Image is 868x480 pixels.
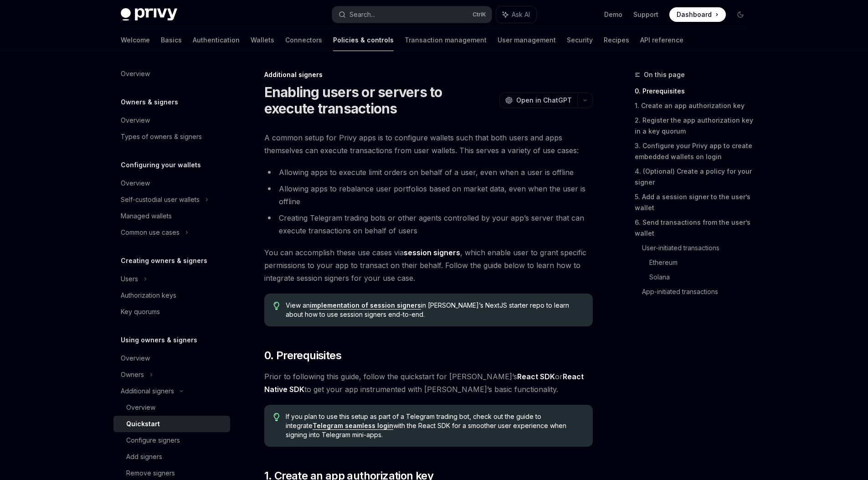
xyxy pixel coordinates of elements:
[126,435,180,446] div: Configure signers
[604,10,622,19] a: Demo
[642,284,755,299] a: App-initiated transactions
[121,369,144,380] div: Owners
[113,287,230,304] a: Authorization keys
[332,6,492,23] button: Search...CtrlK
[121,274,138,284] div: Users
[121,386,174,397] div: Additional signers
[113,416,230,432] a: Quickstart
[642,241,755,255] a: User-initiated transactions
[113,208,230,224] a: Managed wallets
[499,93,577,108] button: Open in ChatGPT
[677,10,712,19] span: Dashboard
[264,84,496,117] h1: Enabling users or servers to execute transactions
[635,113,755,139] a: 2. Register the app authorization key in a key quorum
[649,270,755,284] a: Solana
[517,372,555,382] a: React SDK
[121,68,150,79] div: Overview
[405,29,487,51] a: Transaction management
[644,69,685,80] span: On this page
[126,451,162,462] div: Add signers
[285,29,322,51] a: Connectors
[313,422,393,430] a: Telegram seamless login
[121,194,200,205] div: Self-custodial user wallets
[121,227,180,238] div: Common use cases
[635,139,755,164] a: 3. Configure your Privy app to create embedded wallets on login
[633,10,658,19] a: Support
[264,370,593,396] span: Prior to following this guide, follow the quickstart for [PERSON_NAME]’s or to get your app instr...
[349,9,375,20] div: Search...
[496,6,536,23] button: Ask AI
[286,301,583,319] span: View an in [PERSON_NAME]’s NextJS starter repo to learn about how to use session signers end-to-end.
[635,164,755,190] a: 4. (Optional) Create a policy for your signer
[193,29,240,51] a: Authentication
[635,84,755,98] a: 0. Prerequisites
[113,432,230,449] a: Configure signers
[635,98,755,113] a: 1. Create an app authorization key
[264,131,593,157] span: A common setup for Privy apps is to configure wallets such that both users and apps themselves ca...
[264,212,593,237] li: Creating Telegram trading bots or other agents controlled by your app’s server that can execute t...
[113,399,230,416] a: Overview
[635,215,755,241] a: 6. Send transactions from the user’s wallet
[113,350,230,366] a: Overview
[121,178,150,189] div: Overview
[121,115,150,126] div: Overview
[126,402,155,413] div: Overview
[113,112,230,129] a: Overview
[333,29,394,51] a: Policies & controls
[649,255,755,270] a: Ethereum
[121,290,176,301] div: Authorization keys
[640,29,683,51] a: API reference
[113,304,230,320] a: Key quorums
[126,468,175,479] div: Remove signers
[498,29,556,51] a: User management
[121,131,202,142] div: Types of owners & signers
[121,306,160,317] div: Key quorums
[113,129,230,145] a: Types of owners & signers
[251,29,274,51] a: Wallets
[733,7,748,22] button: Toggle dark mode
[273,413,280,421] svg: Tip
[516,96,572,105] span: Open in ChatGPT
[121,97,178,108] h5: Owners & signers
[604,29,629,51] a: Recipes
[121,211,172,222] div: Managed wallets
[121,29,150,51] a: Welcome
[512,10,530,19] span: Ask AI
[113,175,230,191] a: Overview
[567,29,593,51] a: Security
[404,248,460,258] a: session signers
[264,348,341,363] span: 0. Prerequisites
[126,418,160,429] div: Quickstart
[121,353,150,364] div: Overview
[161,29,182,51] a: Basics
[669,7,726,22] a: Dashboard
[121,335,197,346] h5: Using owners & signers
[264,246,593,284] span: You can accomplish these use cases via , which enable user to grant specific permissions to your ...
[635,190,755,215] a: 5. Add a session signer to the user’s wallet
[473,11,486,18] span: Ctrl K
[310,301,421,310] a: implementation of session signers
[113,66,230,82] a: Overview
[264,166,593,179] li: Allowing apps to execute limit orders on behalf of a user, even when a user is offline
[121,8,177,21] img: dark logo
[273,302,280,310] svg: Tip
[121,255,207,266] h5: Creating owners & signers
[286,412,583,439] span: If you plan to use this setup as part of a Telegram trading bot, check out the guide to integrate...
[264,70,593,79] div: Additional signers
[121,160,201,170] h5: Configuring your wallets
[113,449,230,465] a: Add signers
[264,182,593,208] li: Allowing apps to rebalance user portfolios based on market data, even when the user is offline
